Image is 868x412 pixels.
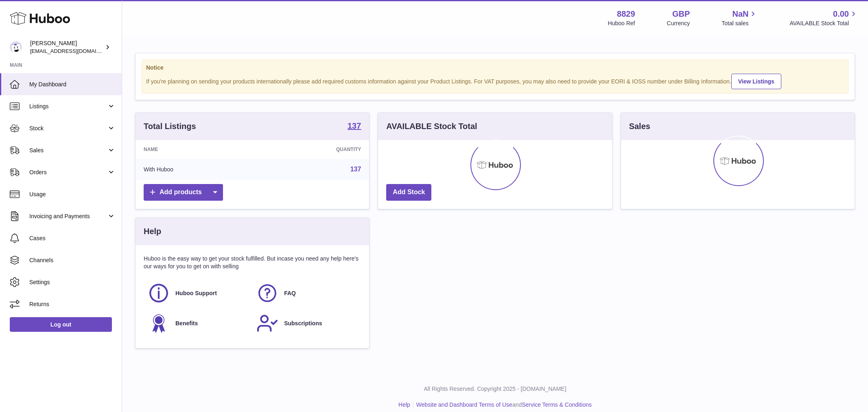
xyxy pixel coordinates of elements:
div: Currency [667,20,690,27]
div: If you're planning on sending your products internationally please add required customs informati... [146,72,844,89]
img: internalAdmin-8829@internal.huboo.com [10,41,22,53]
a: 137 [348,122,361,131]
a: 137 [350,166,361,173]
a: View Listings [731,74,781,89]
span: Stock [29,125,107,132]
span: FAQ [284,289,296,297]
th: Quantity [259,140,369,159]
strong: 137 [348,122,361,130]
p: Huboo is the easy way to get your stock fulfilled. But incase you need any help here's our ways f... [144,255,361,270]
span: 0.00 [833,9,849,20]
span: Listings [29,103,107,110]
h3: Sales [629,121,650,132]
th: Name [136,140,259,159]
span: Returns [29,300,116,308]
span: Total sales [722,20,758,27]
a: Subscriptions [256,312,357,334]
strong: 8829 [617,9,635,20]
a: Add products [144,184,223,201]
span: Invoicing and Payments [29,213,107,220]
span: Subscriptions [284,320,322,327]
h3: AVAILABLE Stock Total [386,121,477,132]
a: Website and Dashboard Terms of Use [416,401,512,408]
span: AVAILABLE Stock Total [789,20,858,27]
a: Help [398,401,410,408]
p: All Rights Reserved. Copyright 2025 - [DOMAIN_NAME] [129,385,861,393]
span: Settings [29,278,116,286]
h3: Help [144,226,161,237]
span: Sales [29,147,107,154]
span: My Dashboard [29,81,116,88]
a: Log out [10,317,112,332]
td: With Huboo [136,159,259,180]
a: FAQ [256,282,357,304]
span: Orders [29,169,107,176]
strong: GBP [672,9,690,20]
span: Usage [29,191,116,198]
div: Huboo Ref [608,20,635,27]
li: and [413,401,592,409]
a: NaN Total sales [722,9,758,27]
a: Add Stock [386,184,431,201]
span: [EMAIL_ADDRESS][DOMAIN_NAME] [30,48,120,54]
a: Benefits [148,312,248,334]
span: Cases [29,234,116,242]
span: NaN [732,9,748,20]
a: Huboo Support [148,282,248,304]
a: 0.00 AVAILABLE Stock Total [789,9,858,27]
a: Service Terms & Conditions [522,401,592,408]
h3: Total Listings [144,121,196,132]
span: Channels [29,256,116,264]
span: Benefits [175,320,198,327]
div: [PERSON_NAME] [30,39,103,55]
strong: Notice [146,64,844,72]
span: Huboo Support [175,289,217,297]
